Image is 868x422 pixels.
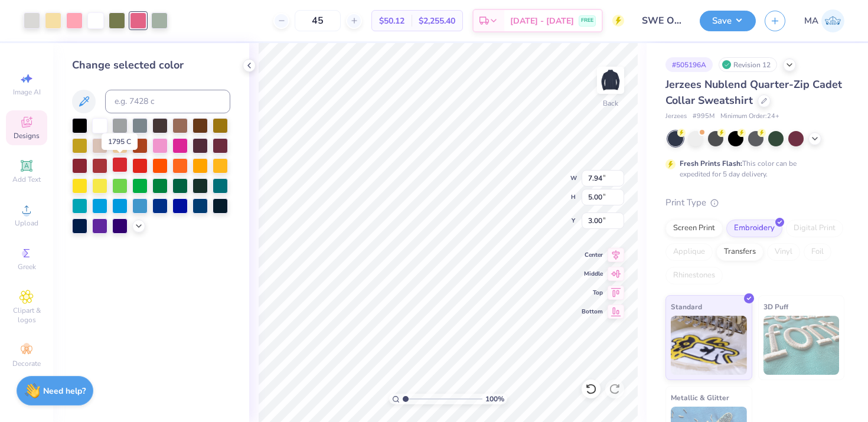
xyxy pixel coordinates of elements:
[13,87,41,97] span: Image AI
[582,307,603,316] span: Bottom
[665,57,713,72] div: # 505196A
[295,10,341,31] input: – –
[804,9,844,32] a: MA
[821,9,844,32] img: Mittali Arora
[582,251,603,259] span: Center
[43,385,86,397] strong: Need help?
[767,243,800,261] div: Vinyl
[804,243,831,261] div: Foil
[716,243,763,261] div: Transfers
[12,359,41,368] span: Decorate
[18,262,36,271] span: Greek
[693,112,714,122] span: # 995M
[671,316,747,375] img: Standard
[633,9,691,32] input: Untitled Design
[763,316,840,375] img: 3D Puff
[102,133,138,150] div: 1795 C
[680,159,742,168] strong: Fresh Prints Flash:
[599,68,622,92] img: Back
[379,15,404,27] span: $50.12
[485,394,504,404] span: 100 %
[786,220,843,237] div: Digital Print
[665,77,842,107] span: Jerzees Nublend Quarter-Zip Cadet Collar Sweatshirt
[665,196,844,210] div: Print Type
[726,220,782,237] div: Embroidery
[804,14,818,28] span: MA
[680,158,825,179] div: This color can be expedited for 5 day delivery.
[581,17,593,25] span: FREE
[665,267,723,284] div: Rhinestones
[763,300,788,313] span: 3D Puff
[72,57,230,73] div: Change selected color
[15,218,38,228] span: Upload
[12,175,41,184] span: Add Text
[6,306,47,325] span: Clipart & logos
[671,300,702,313] span: Standard
[419,15,455,27] span: $2,255.40
[665,243,713,261] div: Applique
[510,15,574,27] span: [DATE] - [DATE]
[665,112,687,122] span: Jerzees
[720,112,779,122] span: Minimum Order: 24 +
[582,289,603,297] span: Top
[719,57,777,72] div: Revision 12
[700,11,756,31] button: Save
[582,270,603,278] span: Middle
[14,131,40,140] span: Designs
[603,98,618,109] div: Back
[105,90,230,113] input: e.g. 7428 c
[671,391,729,404] span: Metallic & Glitter
[665,220,723,237] div: Screen Print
